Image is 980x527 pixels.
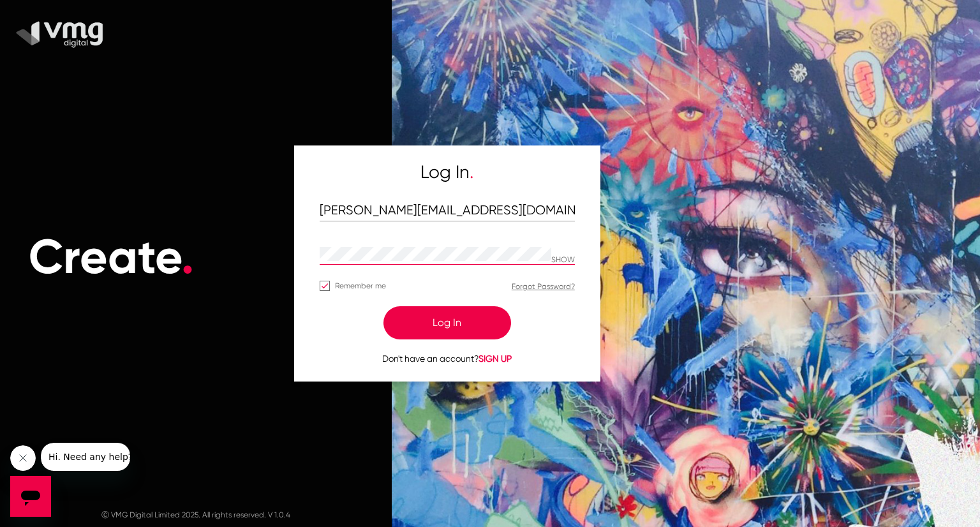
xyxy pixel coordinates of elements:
[470,161,473,182] span: .
[335,278,386,293] span: Remember me
[512,282,575,291] a: Forgot Password?
[320,161,575,183] h5: Log In
[10,476,51,517] iframe: Button to launch messaging window
[551,256,575,265] p: Hide password
[41,443,130,471] iframe: Message from company
[8,9,92,19] span: Hi. Need any help?
[383,306,511,339] button: Log In
[320,352,575,366] p: Don't have an account?
[181,228,194,286] span: .
[10,445,36,471] iframe: Close message
[320,204,575,218] input: Email Address
[479,353,512,364] span: SIGN UP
